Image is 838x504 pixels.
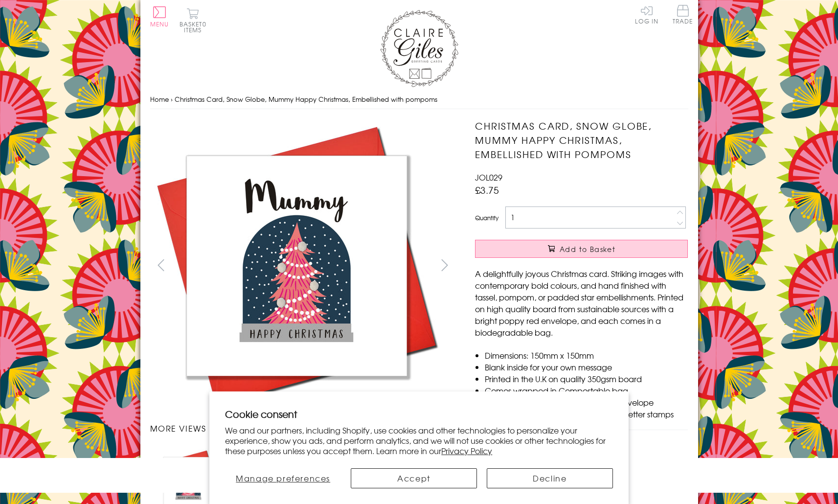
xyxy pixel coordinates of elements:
[455,119,749,412] img: Christmas Card, Snow Globe, Mummy Happy Christmas, Embellished with pompoms
[150,119,443,412] img: Christmas Card, Snow Globe, Mummy Happy Christmas, Embellished with pompoms
[380,10,458,87] img: Claire Giles Greetings Cards
[485,349,688,361] li: Dimensions: 150mm x 150mm
[225,425,613,456] p: We and our partners, including Shopify, use cookies and other technologies to personalize your ex...
[485,385,688,396] li: Comes wrapped in Compostable bag
[150,422,456,434] h3: More views
[475,183,499,197] span: £3.75
[487,468,613,488] button: Decline
[475,213,498,222] label: Quantity
[180,8,206,33] button: Basket0 items
[184,20,206,34] span: 0 items
[150,94,169,104] a: Home
[475,268,688,338] p: A delightfully joyous Christmas card. Striking images with contemporary bold colours, and hand fi...
[150,6,169,27] button: Menu
[475,119,688,161] h1: Christmas Card, Snow Globe, Mummy Happy Christmas, Embellished with pompoms
[150,20,169,28] span: Menu
[225,468,341,488] button: Manage preferences
[485,361,688,373] li: Blank inside for your own message
[475,171,502,183] span: JOL029
[441,445,492,457] a: Privacy Policy
[150,90,688,110] nav: breadcrumbs
[175,94,437,104] span: Christmas Card, Snow Globe, Mummy Happy Christmas, Embellished with pompoms
[475,240,688,258] button: Add to Basket
[635,5,658,24] a: Log In
[673,5,693,26] a: Trade
[673,5,693,24] span: Trade
[150,254,172,276] button: prev
[560,244,615,254] span: Add to Basket
[351,468,477,488] button: Accept
[433,254,455,276] button: next
[225,407,613,421] h2: Cookie consent
[485,373,688,385] li: Printed in the U.K on quality 350gsm board
[171,94,173,104] span: ›
[236,472,330,484] span: Manage preferences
